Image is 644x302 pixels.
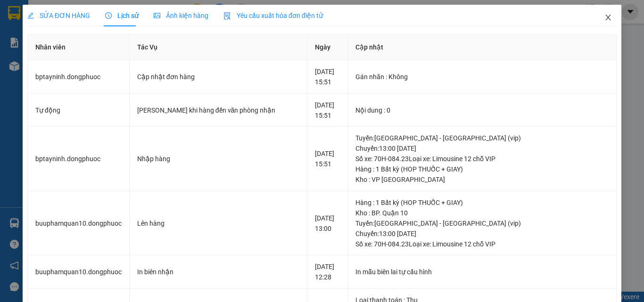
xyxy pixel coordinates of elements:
th: Ngày [307,34,348,60]
div: Tuyến : [GEOGRAPHIC_DATA] - [GEOGRAPHIC_DATA] (vip) Chuyến: 13:00 [DATE] Số xe: 70H-084.23 Loại x... [355,133,609,164]
div: [DATE] 12:28 [315,261,340,282]
span: picture [154,12,160,19]
div: Hàng : 1 Bất kỳ (HOP THUỐC + GIAY) [355,164,609,174]
div: [DATE] 13:00 [315,213,340,234]
span: clock-circle [105,12,112,19]
span: edit [27,12,34,19]
div: Cập nhật đơn hàng [137,72,300,82]
div: Gán nhãn : Không [355,72,609,82]
div: Lên hàng [137,218,300,229]
button: Close [595,5,621,31]
td: bptayninh.dongphuoc [28,127,130,191]
span: Yêu cầu xuất hóa đơn điện tử [223,12,323,19]
div: Tuyến : [GEOGRAPHIC_DATA] - [GEOGRAPHIC_DATA] (vip) Chuyến: 13:00 [DATE] Số xe: 70H-084.23 Loại x... [355,218,609,249]
th: Nhân viên [28,34,130,60]
div: [DATE] 15:51 [315,100,340,121]
span: SỬA ĐƠN HÀNG [27,12,90,19]
div: Kho : BP. Quận 10 [355,208,609,218]
div: In biên nhận [137,267,300,277]
span: Ảnh kiện hàng [154,12,208,19]
div: Kho : VP [GEOGRAPHIC_DATA] [355,174,609,185]
td: bptayninh.dongphuoc [28,60,130,94]
span: Lịch sử [105,12,139,19]
div: [DATE] 15:51 [315,66,340,87]
span: close [604,14,612,21]
div: Nội dung : 0 [355,105,609,115]
div: [PERSON_NAME] khi hàng đến văn phòng nhận [137,105,300,115]
th: Cập nhật [348,34,617,60]
td: buuphamquan10.dongphuoc [28,191,130,256]
th: Tác Vụ [130,34,308,60]
div: Nhập hàng [137,154,300,164]
td: buuphamquan10.dongphuoc [28,255,130,289]
div: [DATE] 15:51 [315,148,340,169]
div: Hàng : 1 Bất kỳ (HOP THUỐC + GIAY) [355,197,609,208]
td: Tự động [28,94,130,127]
img: icon [223,12,231,20]
div: In mẫu biên lai tự cấu hình [355,267,609,277]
